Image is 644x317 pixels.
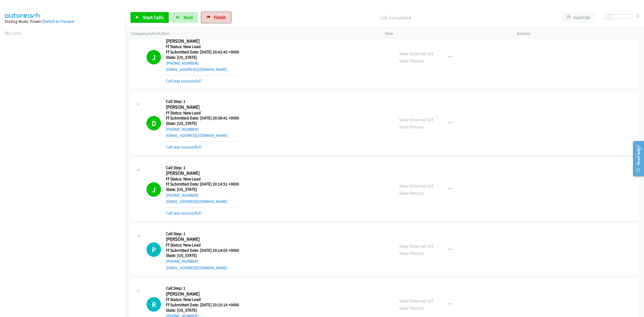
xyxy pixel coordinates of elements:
a: View Person [399,190,424,196]
a: Call was successful? [166,144,202,150]
a: Finish [202,12,231,23]
h5: State: [US_STATE] [166,55,239,60]
a: Start Calls [130,12,169,23]
a: [PHONE_NUMBER] [166,61,199,66]
a: View External Url [399,50,433,57]
span: Next [184,14,193,20]
h5: Call Step: 1 [166,286,239,291]
h1: D [147,116,161,130]
h5: Ff Status: New Lead [166,110,239,116]
h1: J [147,182,161,197]
a: View External Url [399,243,433,249]
h5: Ff Submitted Date: [DATE] 20:10:14 +0000 [166,302,239,308]
h1: P [147,242,161,257]
a: View External Url [399,298,433,304]
div: 0 [637,12,639,19]
h1: J [147,50,161,64]
h2: [PERSON_NAME] [166,170,239,176]
h5: State: [US_STATE] [166,121,239,126]
div: Dialing Mode: Power | [5,18,121,25]
a: View External Url [399,183,433,189]
h5: Ff Submitted Date: [DATE] 20:42:42 +0000 [166,49,239,55]
h5: Call Step: 1 [166,165,239,170]
p: View [385,30,507,37]
div: The call is yet to be attempted [147,297,161,312]
h5: Ff Submitted Date: [DATE] 20:39:41 +0000 [166,115,239,121]
a: [PHONE_NUMBER] [166,259,199,264]
a: [PHONE_NUMBER] [166,193,199,198]
a: [EMAIL_ADDRESS][DOMAIN_NAME] [166,265,228,270]
h2: [PERSON_NAME] [166,291,239,297]
h1: R [147,297,161,312]
p: Actions [517,30,639,37]
a: View Person [399,58,424,64]
h5: Call Step: 1 [166,231,239,236]
p: Company Information [130,30,375,37]
div: Delay between calls (in seconds) [607,14,632,19]
a: [PHONE_NUMBER] [166,127,199,132]
a: My Lists [5,30,21,36]
h5: Ff Status: New Lead [166,44,239,49]
h5: Call Step: 1 [166,99,239,104]
h2: [PERSON_NAME] [166,104,239,110]
h5: State: [US_STATE] [166,253,239,258]
a: View Person [399,124,424,130]
h5: Ff Status: New Lead [166,176,239,182]
a: Switch to Preview [43,19,74,24]
a: View External Url [399,116,433,123]
h5: State: [US_STATE] [166,308,239,313]
h5: Ff Submitted Date: [DATE] 20:14:51 +0000 [166,181,239,187]
span: Start Calls [143,14,164,20]
h5: Ff Submitted Date: [DATE] 20:14:03 +0000 [166,248,239,253]
a: [EMAIL_ADDRESS][DOMAIN_NAME] [166,67,228,72]
h5: State: [US_STATE] [166,187,239,192]
h5: Ff Status: New Lead [166,297,239,302]
iframe: Resource Center [628,137,644,180]
h2: [PERSON_NAME] [166,236,239,242]
a: [EMAIL_ADDRESS][DOMAIN_NAME] [166,133,228,138]
h5: Ff Status: New Lead [166,242,239,248]
a: View Person [399,305,424,311]
a: Call was successful? [166,78,202,83]
a: Call was successful? [166,210,202,216]
h2: [PERSON_NAME] [166,38,239,44]
span: Finish [214,14,226,20]
iframe: Dialpad [5,41,126,296]
button: AutoTab [562,12,595,23]
div: The call is yet to be attempted [147,242,161,257]
p: Call Completed [238,14,552,21]
a: View Person [399,250,424,256]
button: Next [171,12,198,23]
a: [EMAIL_ADDRESS][DOMAIN_NAME] [166,199,228,204]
